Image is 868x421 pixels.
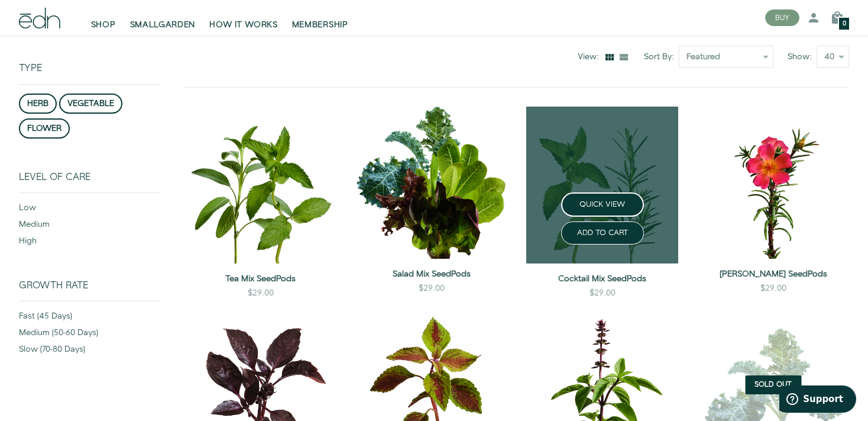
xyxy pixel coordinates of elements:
div: slow (70-80 days) [19,343,161,360]
img: Moss Rose SeedPods [697,107,849,259]
button: QUICK VIEW [561,192,644,217]
iframe: Opens a widget where you can find more information [779,385,856,415]
div: high [19,235,161,252]
a: SMALLGARDEN [123,5,203,31]
span: Sold Out [754,381,792,388]
button: herb [19,94,57,114]
label: Sort By: [644,51,679,63]
a: Tea Mix SeedPods [184,273,336,285]
a: [PERSON_NAME] SeedPods [697,268,849,280]
span: HOW IT WORKS [209,19,277,31]
a: SHOP [84,5,123,31]
a: Salad Mix SeedPods [355,268,507,280]
span: MEMBERSHIP [292,19,348,31]
label: Show: [788,51,817,63]
span: SMALLGARDEN [130,19,196,31]
img: Salad Mix SeedPods [355,107,507,259]
div: View: [578,51,604,63]
button: flower [19,118,70,139]
div: $29.00 [760,282,786,294]
div: $29.00 [419,282,445,294]
div: medium (50-60 days) [19,327,161,343]
div: Growth Rate [19,280,161,301]
div: Type [19,27,161,83]
img: Tea Mix SeedPods [184,107,336,263]
a: Cocktail Mix SeedPods [526,273,678,285]
span: 0 [843,21,846,27]
button: vegetable [59,94,122,114]
span: SHOP [91,19,116,31]
div: $29.00 [248,287,274,299]
div: fast (45 days) [19,310,161,327]
a: MEMBERSHIP [285,5,355,31]
div: $29.00 [590,287,616,299]
div: medium [19,218,161,235]
button: BUY [765,9,799,26]
div: Level of Care [19,172,161,192]
button: ADD TO CART [561,221,644,245]
div: low [19,202,161,218]
a: HOW IT WORKS [202,5,284,31]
